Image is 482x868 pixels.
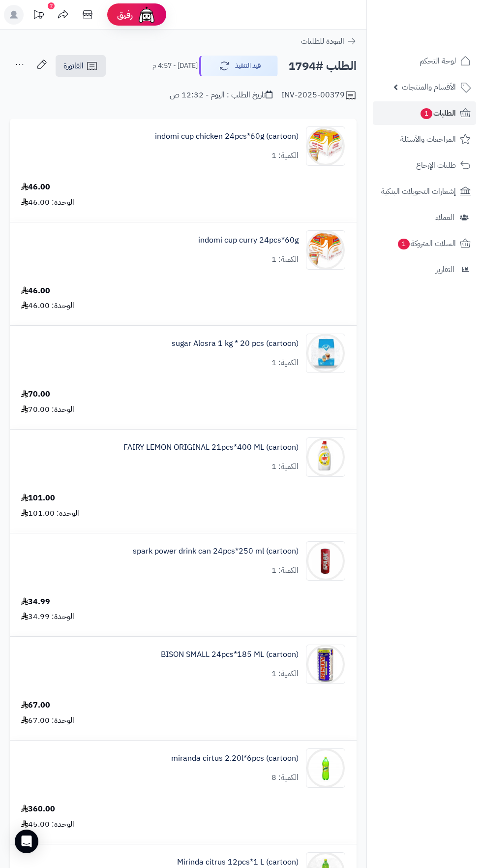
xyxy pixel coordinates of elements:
[436,263,454,277] span: التقارير
[420,54,456,68] span: لوحة التحكم
[21,404,74,415] div: الوحدة: 70.00
[373,206,476,229] a: العملاء
[397,237,456,250] span: السلات المتروكة
[199,56,278,76] button: قيد التنفيذ
[170,90,272,101] div: تاريخ الطلب : اليوم - 12:32 ص
[301,35,357,47] a: العودة للطلبات
[271,668,299,680] div: الكمية: 1
[21,508,79,519] div: الوحدة: 101.00
[373,180,476,203] a: إشعارات التحويلات البنكية
[26,5,51,27] a: تحديثات المنصة
[373,127,476,151] a: المراجعات والأسئلة
[137,5,156,25] img: ai-face.png
[271,254,299,265] div: الكمية: 1
[373,232,476,255] a: السلات المتروكة1
[21,389,50,400] div: 70.00
[306,748,345,788] img: 1747544486-c60db756-6ee7-44b0-a7d4-ec449800-90x90.jpg
[416,158,456,172] span: طلبات الإرجاع
[281,90,357,101] div: INV-2025-00379
[306,334,345,373] img: 1747422643-H9NtV8ZjzdFc2NGcwko8EIkc2J63vLRu-90x90.jpg
[21,715,74,726] div: الوحدة: 67.00
[21,804,55,815] div: 360.00
[306,645,345,684] img: 1747537715-1819305c-a8d8-4bdb-ac29-5e435f18-90x90.jpg
[177,857,299,868] a: Mirinda citrus 12pcs*1 L (cartoon)
[21,700,50,711] div: 67.00
[56,55,106,77] a: الفاتورة
[15,830,38,853] div: Open Intercom Messenger
[306,126,345,166] img: 1747281487-61zNNZx9X4L._AC_SL1000-90x90.jpg
[271,150,299,161] div: الكمية: 1
[271,772,299,783] div: الكمية: 8
[420,106,456,120] span: الطلبات
[306,541,345,581] img: 1747517517-f85b5201-d493-429b-b138-9978c401-90x90.jpg
[21,611,74,622] div: الوحدة: 34.99
[373,154,476,177] a: طلبات الإرجاع
[155,131,299,142] a: indomi cup chicken 24pcs*60g (cartoon)
[48,2,55,9] div: 2
[271,357,299,369] div: الكمية: 1
[373,101,476,125] a: الطلبات1
[21,182,50,193] div: 46.00
[21,596,50,608] div: 34.99
[373,258,476,281] a: التقارير
[435,211,454,224] span: العملاء
[123,442,299,453] a: FAIRY LEMON ORIGINAL 21pcs*400 ML (cartoon)
[288,56,357,76] h2: الطلب #1794
[117,9,133,21] span: رفيق
[161,649,299,660] a: BISON SMALL 24pcs*185 ML (cartoon)
[21,197,74,208] div: الوحدة: 46.00
[398,239,410,249] span: 1
[271,461,299,472] div: الكمية: 1
[421,108,432,119] span: 1
[133,546,299,557] a: spark power drink can 24pcs*250 ml (cartoon)
[301,35,344,47] span: العودة للطلبات
[415,25,473,46] img: logo-2.png
[172,338,299,349] a: sugar Alosra 1 kg * 20 pcs (cartoon)
[381,185,456,198] span: إشعارات التحويلات البنكية
[21,493,55,504] div: 101.00
[373,49,476,73] a: لوحة التحكم
[152,61,198,71] small: [DATE] - 4:57 م
[306,437,345,477] img: 1747509216-855ca201-b196-408a-bddf-407ab14b-90x90.jpg
[21,819,74,830] div: الوحدة: 45.00
[400,132,456,146] span: المراجعات والأسئلة
[271,565,299,576] div: الكمية: 1
[21,300,74,311] div: الوحدة: 46.00
[402,80,456,94] span: الأقسام والمنتجات
[63,60,84,72] span: الفاتورة
[171,753,299,764] a: miranda cirtus 2.20l*6pcs (cartoon)
[198,235,299,246] a: indomi cup curry 24pcs*60g
[306,230,345,270] img: 1747281764-61JFMyxunmL._AC_SL1000-90x90.jpg
[21,285,50,297] div: 46.00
